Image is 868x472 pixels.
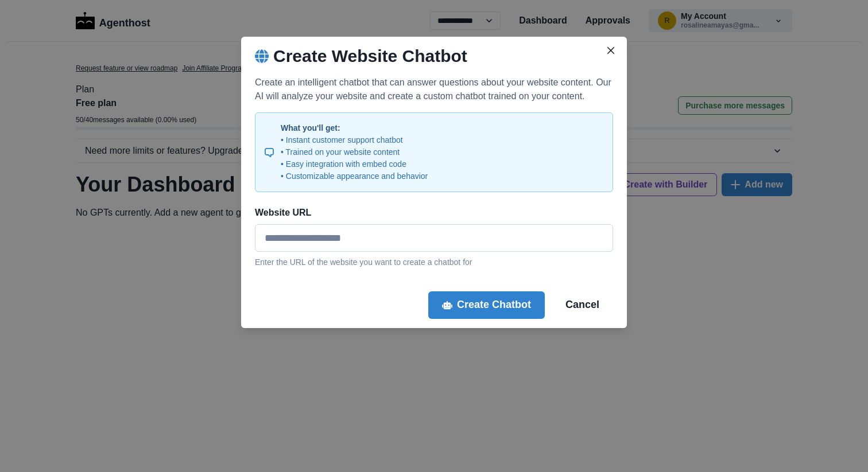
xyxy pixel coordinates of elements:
button: Create Chatbot [428,291,545,319]
button: Cancel [552,291,613,319]
h2: Create Website Chatbot [273,46,467,67]
p: Create an intelligent chatbot that can answer questions about your website content. Our AI will a... [255,76,613,103]
p: • Instant customer support chatbot • Trained on your website content • Easy integration with embe... [281,134,428,182]
p: Enter the URL of the website you want to create a chatbot for [255,256,613,268]
p: What you'll get: [281,122,428,134]
label: Website URL [255,206,606,220]
button: Close [602,41,620,60]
